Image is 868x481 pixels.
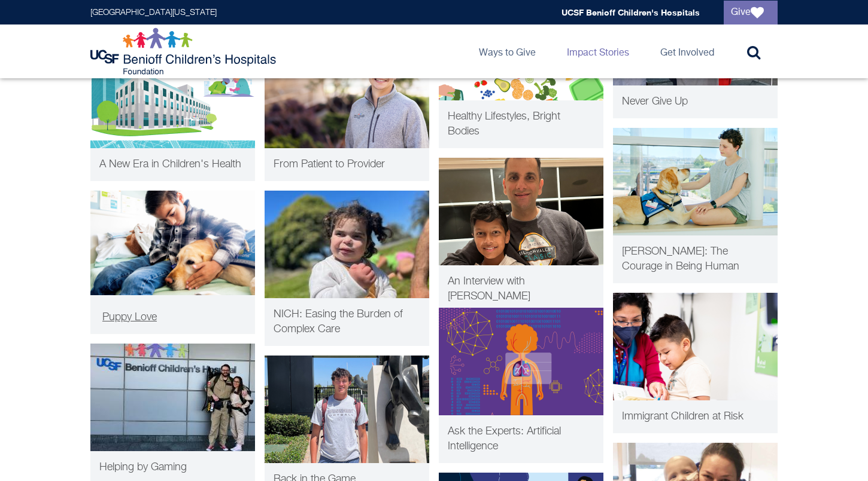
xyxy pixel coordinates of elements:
[622,246,739,272] span: [PERSON_NAME]: The Courage in Being Human
[613,293,778,400] img: Immigrant children at risk
[469,24,545,78] a: Ways to Give
[439,158,603,313] a: Patient Care Tej and Raghav on their one-year “liverversary”. An Interview with [PERSON_NAME]
[265,41,429,148] img: From patient to provider
[622,96,688,107] span: Never Give Up
[448,426,561,452] span: Ask the Experts: Artificial Intelligence
[448,111,560,137] span: Healthy Lifestyles, Bright Bodies
[90,191,255,334] a: Health Equity Puppy Love Puppy Love
[102,312,157,323] span: Puppy Love
[562,7,700,17] a: UCSF Benioff Children's Hospitals
[90,41,255,148] img: new hospital building
[613,128,778,235] img: Elena, the Courage in Being Human
[622,411,743,422] span: Immigrant Children at Risk
[99,462,187,473] span: Helping by Gaming
[651,24,724,78] a: Get Involved
[724,1,778,24] a: Give
[557,24,639,78] a: Impact Stories
[265,191,429,298] img: Mariana outside smiling
[448,276,530,302] span: An Interview with [PERSON_NAME]
[90,27,279,75] img: Logo for UCSF Benioff Children's Hospitals Foundation
[265,41,429,181] a: Patient Care From patient to provider From Patient to Provider
[274,309,403,335] span: NICH: Easing the Burden of Complex Care
[274,159,385,170] span: From Patient to Provider
[90,8,217,17] a: [GEOGRAPHIC_DATA][US_STATE]
[439,158,603,265] img: Tej and Raghav on their one-year “liverversary”.
[265,191,429,346] a: Health Equity Mariana outside smiling NICH: Easing the Burden of Complex Care
[439,308,603,415] img: AI in pediatrics
[265,356,429,463] img: Daniel at Chapman
[90,191,255,295] img: Puppy Love
[99,159,241,170] span: A New Era in Children's Health
[613,128,778,283] a: Patient Care Elena, the Courage in Being Human [PERSON_NAME]: The Courage in Being Human
[613,293,778,433] a: Patient Care Immigrant children at risk Immigrant Children at Risk
[439,308,603,463] a: Innovation AI in pediatrics Ask the Experts: Artificial Intelligence
[90,41,255,181] a: Philanthropy new hospital building A New Era in Children's Health
[90,344,255,451] img: AfterlightImage.JPG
